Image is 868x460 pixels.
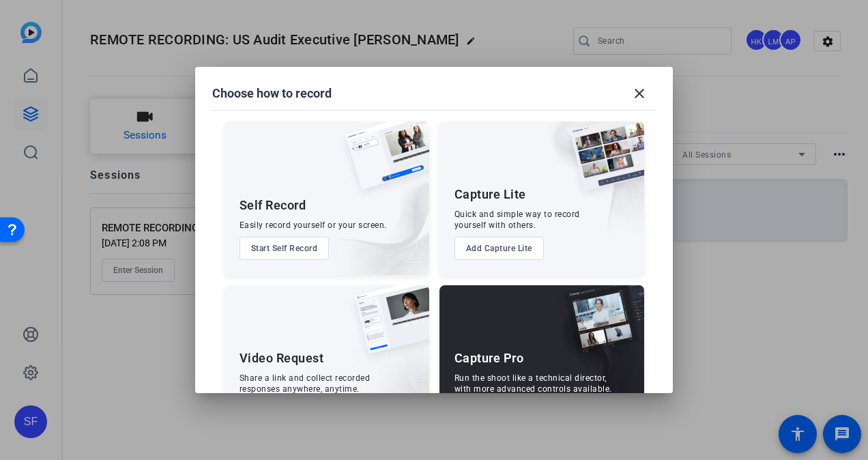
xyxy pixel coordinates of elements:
div: Self Record [240,197,306,214]
img: capture-lite.png [560,121,644,205]
div: Easily record yourself or your screen. [240,220,387,231]
div: Capture Pro [454,350,524,366]
img: embarkstudio-ugc-content.png [350,328,429,439]
div: Quick and simple way to record yourself with others. [454,209,580,231]
mat-icon: close [631,85,648,102]
div: Capture Lite [454,186,526,203]
div: Share a link and collect recorded responses anywhere, anytime. [240,373,371,394]
button: Start Self Record [240,237,330,260]
img: embarkstudio-capture-lite.png [522,121,644,258]
img: ugc-content.png [345,285,429,368]
button: Add Capture Lite [454,237,544,260]
div: Run the shoot like a technical director, with more advanced controls available. [454,373,612,394]
div: Video Request [240,350,324,366]
img: capture-pro.png [554,285,644,369]
img: embarkstudio-capture-pro.png [543,302,644,439]
img: embarkstudio-self-record.png [310,151,429,275]
h1: Choose how to record [212,85,332,102]
img: self-record.png [335,121,429,203]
